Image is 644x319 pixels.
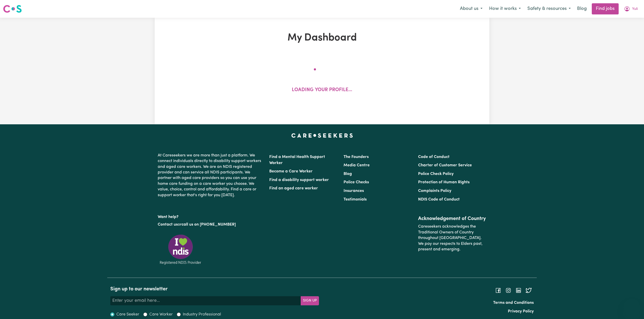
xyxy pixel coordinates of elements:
label: Industry Professional [183,311,221,317]
a: Media Centre [344,163,370,167]
a: Contact us [158,223,178,227]
a: Insurances [344,189,364,193]
p: Loading your profile... [292,87,352,94]
label: Care Seeker [116,311,139,317]
a: Follow Careseekers on Facebook [495,288,501,292]
a: Careseekers logo [3,3,22,15]
iframe: Button to launch messaging window [624,299,640,315]
h2: Sign up to our newsletter [110,286,319,292]
h1: My Dashboard [213,32,431,44]
label: Care Worker [149,311,173,317]
a: Police Checks [344,180,369,184]
p: or [158,220,263,229]
a: Blog [574,3,590,14]
a: Find an aged care worker [269,186,318,190]
a: Find jobs [592,3,619,14]
a: Code of Conduct [418,155,450,159]
input: Enter your email here... [110,296,301,305]
a: NDIS Code of Conduct [418,197,460,202]
a: Become a Care Worker [269,169,313,173]
a: Follow Careseekers on LinkedIn [515,288,522,292]
p: Careseekers acknowledges the Traditional Owners of Country throughout [GEOGRAPHIC_DATA]. We pay o... [418,222,486,254]
a: Complaints Policy [418,189,451,193]
a: Terms and Conditions [493,301,534,305]
a: Privacy Policy [508,309,534,313]
a: Protection of Human Rights [418,180,470,184]
button: Safety & resources [524,4,574,14]
a: Find a disability support worker [269,178,329,182]
a: Blog [344,172,352,176]
a: Careseekers home page [291,133,353,137]
button: How it works [486,4,524,14]
a: Find a Mental Health Support Worker [269,155,325,165]
a: call us on [PHONE_NUMBER] [182,223,236,227]
p: Want help? [158,212,263,220]
button: My Account [621,4,641,14]
a: Police Check Policy [418,172,454,176]
a: The Founders [344,155,369,159]
button: About us [457,4,486,14]
a: Follow Careseekers on Twitter [526,288,532,292]
a: Charter of Customer Service [418,163,472,167]
button: Subscribe [301,296,319,305]
img: Registered NDIS provider [158,234,203,265]
a: Follow Careseekers on Instagram [505,288,511,292]
img: Careseekers logo [3,4,22,13]
h2: Acknowledgement of Country [418,216,486,222]
span: Yuli [632,6,638,12]
p: At Careseekers we are more than just a platform. We connect individuals directly to disability su... [158,151,263,200]
a: Testimonials [344,197,367,202]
